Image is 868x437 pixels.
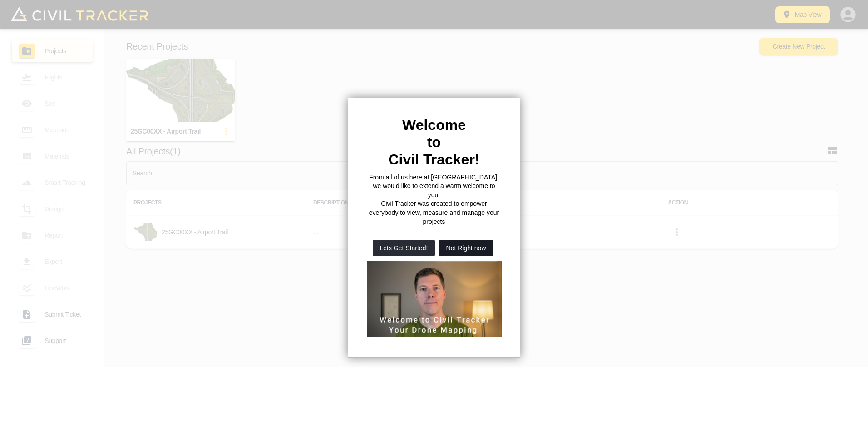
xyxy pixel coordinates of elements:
p: From all of us here at [GEOGRAPHIC_DATA], we would like to extend a warm welcome to you! [366,173,502,200]
h2: Civil Tracker! [366,151,502,168]
h2: Welcome [366,116,502,134]
iframe: Welcome to Civil Tracker [366,261,502,337]
p: Civil Tracker was created to empower everybody to view, measure and manage your projects [366,199,502,226]
h2: to [366,134,502,151]
button: Lets Get Started! [373,240,435,256]
button: Not Right now [439,240,493,256]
